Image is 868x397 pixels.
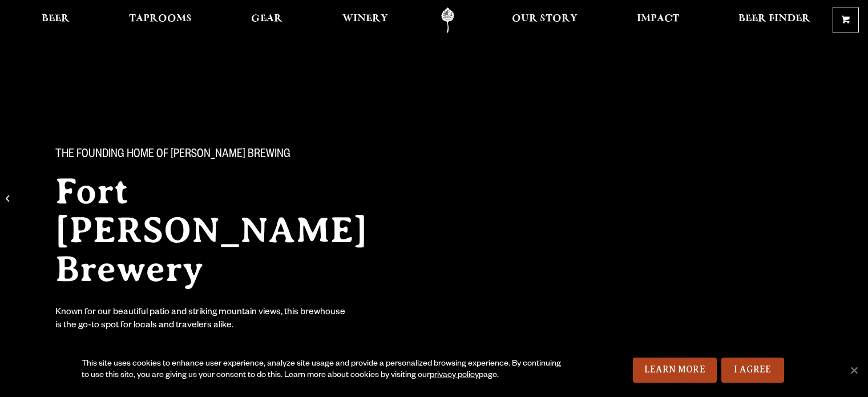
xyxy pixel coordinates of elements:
a: Our Story [504,7,585,33]
a: Beer Finder [731,7,818,33]
a: privacy policy [430,371,479,380]
a: Learn More [633,358,717,383]
h2: Fort [PERSON_NAME] Brewery [55,172,411,288]
a: Taprooms [122,7,199,33]
span: No [848,364,859,376]
a: I Agree [721,358,784,383]
span: Impact [637,14,679,23]
a: Impact [629,7,687,33]
span: The Founding Home of [PERSON_NAME] Brewing [55,148,290,163]
span: Taprooms [129,14,192,23]
a: Beer [34,7,77,33]
a: Winery [335,7,395,33]
span: Winery [342,14,388,23]
a: Odell Home [426,7,469,33]
div: Known for our beautiful patio and striking mountain views, this brewhouse is the go-to spot for l... [55,307,348,333]
span: Beer Finder [738,14,810,23]
span: Gear [251,14,282,23]
span: Our Story [512,14,578,23]
span: Beer [42,14,70,23]
div: This site uses cookies to enhance user experience, analyze site usage and provide a personalized ... [82,359,568,382]
a: Gear [244,7,290,33]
